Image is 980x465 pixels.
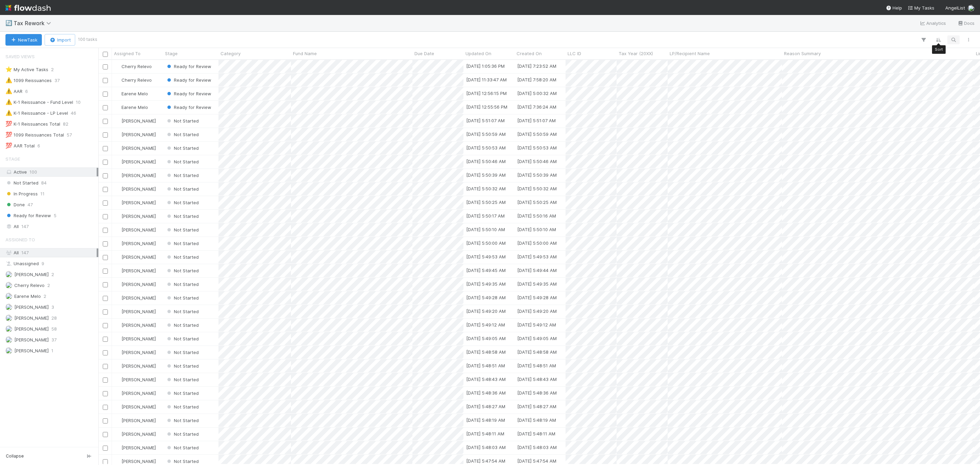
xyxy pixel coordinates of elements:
[54,76,60,85] span: 37
[166,377,199,382] span: Not Started
[517,321,556,328] div: [DATE] 5:49:12 AM
[466,199,506,206] div: [DATE] 5:50:25 AM
[121,336,156,341] span: [PERSON_NAME]
[517,50,542,57] span: Created On
[5,271,12,278] img: avatar_cfa6ccaa-c7d9-46b3-b608-2ec56ecf97ad.png
[5,77,12,83] span: ⚠️
[115,295,120,301] img: avatar_711f55b7-5a46-40da-996f-bc93b6b86381.png
[466,376,506,383] div: [DATE] 5:48:43 AM
[121,118,156,124] span: [PERSON_NAME]
[121,282,156,287] span: [PERSON_NAME]
[103,78,108,83] input: Toggle Row Selected
[466,240,506,246] div: [DATE] 5:50:00 AM
[466,308,506,315] div: [DATE] 5:49:20 AM
[465,50,491,57] span: Updated On
[5,347,12,354] img: avatar_66854b90-094e-431f-b713-6ac88429a2b8.png
[63,120,68,128] span: 82
[115,131,156,138] div: [PERSON_NAME]
[103,432,108,437] input: Toggle Row Selected
[115,240,156,247] div: [PERSON_NAME]
[517,294,557,301] div: [DATE] 5:49:28 AM
[103,92,108,97] input: Toggle Row Selected
[166,431,199,437] span: Not Started
[466,294,506,301] div: [DATE] 5:49:28 AM
[103,255,108,260] input: Toggle Row Selected
[166,63,211,70] div: Ready for Review
[220,50,241,57] span: Category
[121,445,156,450] span: [PERSON_NAME]
[5,109,68,117] div: K-1 Reissuance - LP Level
[5,304,12,310] img: avatar_e41e7ae5-e7d9-4d8d-9f56-31b0d7a2f4fd.png
[517,362,556,369] div: [DATE] 5:48:51 AM
[114,50,141,57] span: Assigned To
[166,241,199,246] span: Not Started
[165,50,178,57] span: Stage
[466,253,506,260] div: [DATE] 5:49:53 AM
[115,63,152,70] div: Cherry Relevo
[166,322,199,328] div: Not Started
[957,19,975,27] a: Docs
[968,5,975,12] img: avatar_bc42736a-3f00-4d10-a11d-d22e63cdc729.png
[908,5,934,11] span: My Tasks
[517,430,555,437] div: [DATE] 5:48:11 AM
[5,132,12,138] span: 💯
[71,109,76,117] span: 46
[115,363,156,369] div: [PERSON_NAME]
[121,309,156,314] span: [PERSON_NAME]
[121,268,156,273] span: [PERSON_NAME]
[115,294,156,301] div: [PERSON_NAME]
[166,104,211,111] div: Ready for Review
[115,200,120,205] img: avatar_711f55b7-5a46-40da-996f-bc93b6b86381.png
[121,322,156,328] span: [PERSON_NAME]
[919,19,946,27] a: Analytics
[121,241,156,246] span: [PERSON_NAME]
[166,309,199,314] span: Not Started
[51,65,54,74] span: 2
[166,349,199,356] div: Not Started
[166,186,199,192] span: Not Started
[115,431,156,437] div: [PERSON_NAME]
[121,77,152,83] span: Cherry Relevo
[517,158,557,165] div: [DATE] 5:50:46 AM
[115,64,120,69] img: avatar_1c2f0edd-858e-4812-ac14-2a8986687c67.png
[5,87,22,96] div: AAR
[466,212,505,219] div: [DATE] 5:50:17 AM
[115,213,156,220] div: [PERSON_NAME]
[166,390,199,396] span: Not Started
[166,226,199,233] div: Not Started
[103,52,108,57] input: Toggle All Rows Selected
[5,293,12,300] img: avatar_bc42736a-3f00-4d10-a11d-d22e63cdc729.png
[115,281,156,288] div: [PERSON_NAME]
[166,458,199,465] div: Not Started
[166,418,199,423] span: Not Started
[466,90,507,97] div: [DATE] 12:56:15 PM
[103,228,108,233] input: Toggle Row Selected
[166,213,199,220] div: Not Started
[121,459,156,464] span: [PERSON_NAME]
[166,90,211,97] div: Ready for Review
[466,267,506,274] div: [DATE] 5:49:45 AM
[115,90,148,97] div: Earene Melo
[25,87,28,96] span: 6
[166,336,199,341] span: Not Started
[166,431,199,437] div: Not Started
[5,34,42,46] button: NewTask
[517,90,557,97] div: [DATE] 5:00:32 AM
[466,403,505,410] div: [DATE] 5:48:27 AM
[517,308,557,315] div: [DATE] 5:49:20 AM
[5,142,35,150] div: AAR Total
[166,77,211,83] span: Ready for Review
[115,268,120,273] img: avatar_711f55b7-5a46-40da-996f-bc93b6b86381.png
[670,50,710,57] span: LP/Recipient Name
[103,418,108,423] input: Toggle Row Selected
[517,280,557,287] div: [DATE] 5:49:35 AM
[121,418,156,423] span: [PERSON_NAME]
[886,4,902,11] div: Help
[466,185,506,192] div: [DATE] 5:50:32 AM
[103,282,108,287] input: Toggle Row Selected
[466,430,504,437] div: [DATE] 5:48:11 AM
[5,66,12,72] span: ⭐
[908,4,934,11] a: My Tasks
[166,91,211,96] span: Ready for Review
[45,34,75,46] button: Import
